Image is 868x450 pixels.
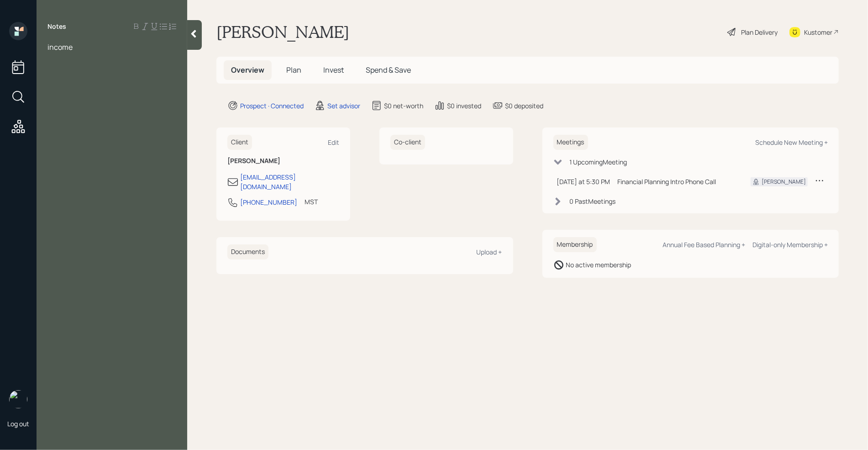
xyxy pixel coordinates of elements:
[570,157,627,167] div: 1 Upcoming Meeting
[505,101,543,111] div: $0 deposited
[240,172,339,191] div: [EMAIL_ADDRESS][DOMAIN_NAME]
[384,101,423,111] div: $0 net-worth
[231,65,264,75] span: Overview
[47,42,73,52] span: income
[216,22,349,42] h1: [PERSON_NAME]
[7,419,29,428] div: Log out
[47,22,66,31] label: Notes
[804,27,832,37] div: Kustomer
[755,138,828,147] div: Schedule New Meeting +
[328,138,339,147] div: Edit
[663,240,745,249] div: Annual Fee Based Planning +
[762,178,806,186] div: [PERSON_NAME]
[227,157,339,165] h6: [PERSON_NAME]
[566,260,631,270] div: No active membership
[227,135,252,150] h6: Client
[323,65,344,75] span: Invest
[553,135,588,150] h6: Meetings
[557,177,610,186] div: [DATE] at 5:30 PM
[305,197,318,206] div: MST
[570,196,616,206] div: 0 Past Meeting s
[366,65,411,75] span: Spend & Save
[227,244,268,259] h6: Documents
[447,101,481,111] div: $0 invested
[741,27,778,37] div: Plan Delivery
[390,135,425,150] h6: Co-client
[618,177,736,186] div: Financial Planning Intro Phone Call
[553,237,597,252] h6: Membership
[240,101,304,111] div: Prospect · Connected
[327,101,360,111] div: Set advisor
[752,240,828,249] div: Digital-only Membership +
[240,197,297,207] div: [PHONE_NUMBER]
[9,390,27,408] img: retirable_logo.png
[477,248,502,256] div: Upload +
[286,65,301,75] span: Plan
